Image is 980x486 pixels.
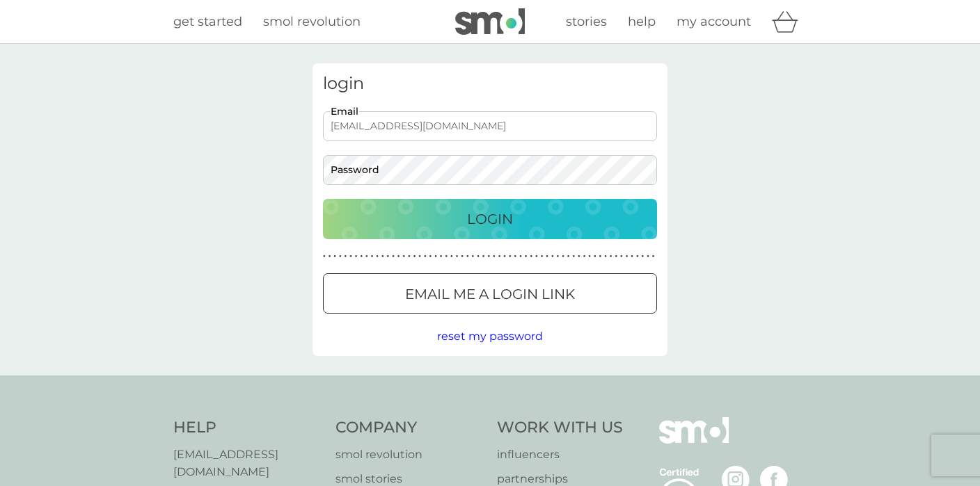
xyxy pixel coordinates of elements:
img: smol [455,8,525,35]
p: ● [392,253,395,260]
p: ● [599,253,602,260]
p: ● [551,253,554,260]
p: ● [604,253,607,260]
p: ● [562,253,564,260]
p: ● [339,253,342,260]
h3: login [323,74,657,94]
a: [EMAIL_ADDRESS][DOMAIN_NAME] [173,446,322,481]
p: ● [418,253,421,260]
p: ● [588,253,591,260]
p: ● [647,253,649,260]
p: ● [498,253,501,260]
p: ● [567,253,570,260]
p: ● [345,253,347,260]
p: ● [472,253,475,260]
p: ● [450,253,453,260]
p: ● [424,253,427,260]
a: smol revolution [263,12,361,32]
div: basket [772,8,807,35]
p: ● [376,253,379,260]
p: ● [360,253,363,260]
p: ● [530,253,532,260]
p: ● [402,253,405,260]
p: ● [514,253,517,260]
a: get started [173,12,242,32]
span: smol revolution [263,14,361,29]
p: ● [466,253,469,260]
p: ● [445,253,448,260]
button: reset my password [437,327,543,346]
p: ● [487,253,490,260]
p: ● [578,253,580,260]
p: ● [429,253,432,260]
span: reset my password [437,330,543,343]
p: Login [467,208,513,230]
p: ● [503,253,506,260]
p: ● [329,253,331,260]
p: ● [413,253,416,260]
a: smol revolution [335,446,484,464]
p: ● [583,253,586,260]
button: Email me a login link [323,273,657,314]
p: ● [557,253,560,260]
p: ● [477,253,480,260]
p: ● [525,253,528,260]
p: ● [535,253,538,260]
p: ● [594,253,596,260]
h4: Company [335,417,484,439]
span: help [628,14,656,29]
h4: Work With Us [497,417,623,439]
p: ● [546,253,548,260]
span: stories [566,14,607,29]
p: ● [371,253,374,260]
a: help [628,12,656,32]
p: ● [631,253,633,260]
p: ● [349,253,352,260]
p: ● [482,253,485,260]
span: my account [677,14,751,29]
p: ● [323,253,326,260]
p: ● [541,253,544,260]
p: ● [652,253,655,260]
h4: Help [173,417,322,439]
p: ● [615,253,617,260]
p: ● [620,253,623,260]
p: ● [509,253,512,260]
p: ● [626,253,629,260]
p: ● [461,253,464,260]
p: ● [642,253,645,260]
a: stories [566,12,607,32]
p: ● [387,253,390,260]
p: ● [493,253,496,260]
p: ● [519,253,522,260]
p: ● [381,253,384,260]
p: ● [610,253,612,260]
p: ● [333,253,336,260]
a: my account [677,12,751,32]
a: influencers [497,446,623,464]
img: smol [659,417,729,464]
p: ● [434,253,437,260]
p: ● [408,253,411,260]
p: ● [456,253,459,260]
p: Email me a login link [405,283,575,305]
span: get started [173,14,242,29]
p: ● [636,253,639,260]
p: ● [365,253,368,260]
button: Login [323,199,657,239]
p: ● [397,253,400,260]
p: ● [572,253,575,260]
p: ● [440,253,443,260]
p: ● [355,253,358,260]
